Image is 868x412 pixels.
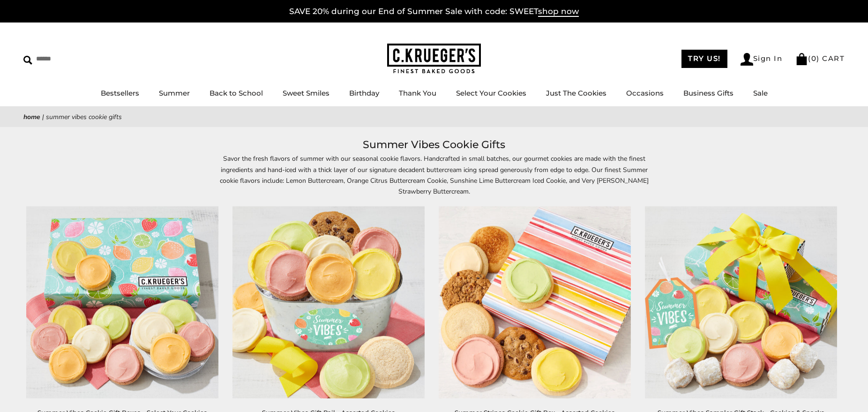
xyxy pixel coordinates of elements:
nav: breadcrumbs [23,112,845,122]
span: Summer Vibes Cookie Gifts [46,112,122,121]
a: Summer [159,89,190,97]
a: Occasions [626,89,664,97]
a: Home [23,112,40,121]
a: Sweet Smiles [283,89,329,97]
p: Savor the fresh flavors of summer with our seasonal cookie flavors. Handcrafted in small batches,... [218,153,650,196]
a: Just The Cookies [546,89,606,97]
input: Search [23,52,135,66]
span: shop now [538,7,579,17]
a: Back to School [210,89,263,97]
a: Select Your Cookies [456,89,526,97]
img: Account [741,53,753,66]
a: Thank You [399,89,436,97]
img: Summer Vibes Gift Pail - Assorted Cookies [232,206,425,398]
h1: Summer Vibes Cookie Gifts [37,136,831,153]
a: Sale [753,89,768,97]
img: Bag [795,53,808,65]
a: Sign In [741,53,783,66]
a: Birthday [349,89,379,97]
img: Summer Vibes Sampler Gift Stack - Cookies & Snacks [645,206,837,398]
img: C.KRUEGER'S [387,44,481,74]
a: Business Gifts [683,89,733,97]
span: 0 [811,54,817,63]
a: SAVE 20% during our End of Summer Sale with code: SWEETshop now [289,7,579,17]
img: Search [23,56,32,65]
a: Bestsellers [101,89,139,97]
span: | [42,112,44,121]
a: (0) CART [795,54,845,63]
img: Summer Vibes Cookie Gift Boxes - Select Your Cookies [26,206,218,398]
img: Summer Stripes Cookie Gift Box - Assorted Cookies [439,206,631,398]
a: TRY US! [681,50,727,68]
